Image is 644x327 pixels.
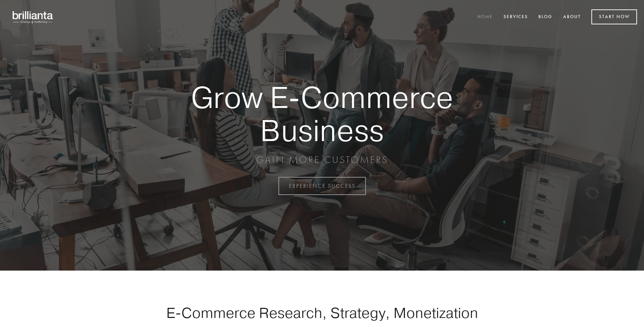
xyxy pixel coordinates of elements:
h1: E-Commerce Research, Strategy, Monetization [144,304,500,321]
a: About [559,11,585,23]
a: Home [473,11,497,23]
img: brillianta - research, strategy, marketing [7,7,59,27]
p: GAIN MORE CUSTOMERS [167,154,477,166]
a: Start Now [591,9,637,24]
a: EXPERIENCE SUCCESS [278,177,366,195]
a: Blog [534,11,557,23]
a: Services [499,11,532,23]
strong: Grow E-Commerce Business [167,81,477,147]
